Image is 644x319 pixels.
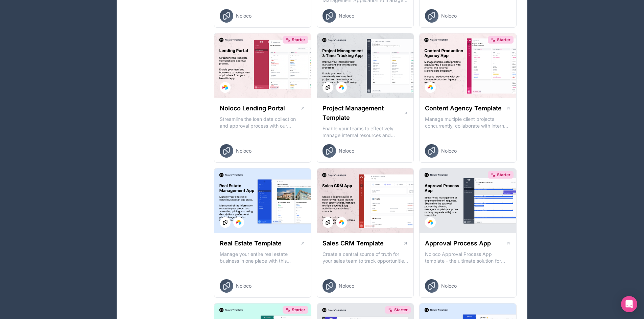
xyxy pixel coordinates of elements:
img: Airtable Logo [428,85,433,90]
span: Starter [292,307,305,313]
span: Noloco [236,148,252,154]
p: Manage multiple client projects concurrently, collaborate with internal and external stakeholders... [425,116,511,129]
h1: Content Agency Template [425,104,502,113]
span: Starter [292,37,305,43]
p: Noloco Approval Process App template - the ultimate solution for managing your employee's time of... [425,251,511,264]
img: Airtable Logo [428,220,433,225]
span: Noloco [441,148,457,154]
h1: Real Estate Template [220,239,282,248]
h1: Approval Process App [425,239,491,248]
span: Starter [394,307,408,313]
span: Noloco [339,148,354,154]
img: Airtable Logo [222,85,228,90]
span: Starter [497,37,510,43]
div: Open Intercom Messenger [621,296,637,312]
p: Streamline the loan data collection and approval process with our Lending Portal template. [220,116,306,129]
span: Starter [497,172,510,178]
img: Airtable Logo [339,220,344,225]
span: Noloco [236,12,252,19]
img: Airtable Logo [339,85,344,90]
h1: Noloco Lending Portal [220,104,285,113]
p: Create a central source of truth for your sales team to track opportunities, manage multiple acco... [323,251,408,264]
p: Enable your teams to effectively manage internal resources and execute client projects on time. [323,125,408,139]
p: Manage your entire real estate business in one place with this comprehensive real estate transact... [220,251,306,264]
h1: Sales CRM Template [323,239,384,248]
span: Noloco [441,283,457,289]
h1: Project Management Template [323,104,403,123]
img: Airtable Logo [236,220,241,225]
span: Noloco [441,12,457,19]
span: Noloco [339,283,354,289]
span: Noloco [236,283,252,289]
span: Noloco [339,12,354,19]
